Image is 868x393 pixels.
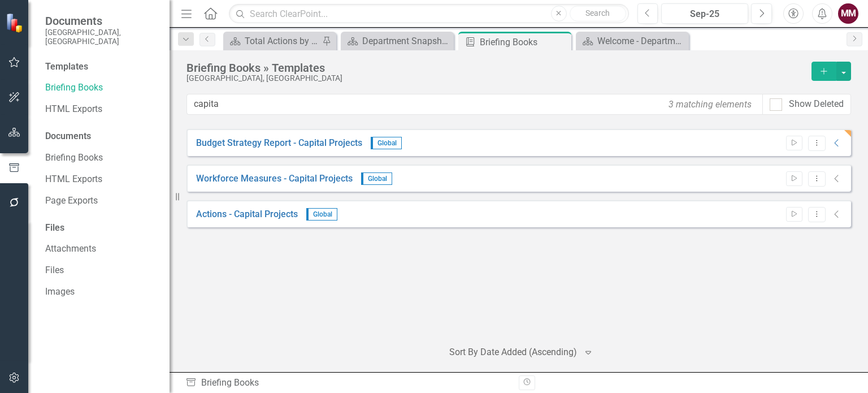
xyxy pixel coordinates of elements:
[480,35,568,49] div: Briefing Books
[45,173,158,186] a: HTML Exports
[45,222,158,235] div: Files
[196,137,362,150] a: Budget Strategy Report - Capital Projects
[45,243,158,256] a: Attachments
[45,103,158,116] a: HTML Exports
[789,98,844,111] div: Show Deleted
[45,195,158,208] a: Page Exports
[344,34,451,48] a: Department Snapshot
[371,137,402,149] span: Global
[196,208,298,221] a: Actions - Capital Projects
[45,264,158,277] a: Files
[6,13,25,33] img: ClearPoint Strategy
[579,34,686,48] a: Welcome - Department Snapshot
[229,4,628,24] input: Search ClearPoint...
[45,61,158,74] div: Templates
[196,172,353,185] a: Workforce Measures - Capital Projects
[570,6,626,21] button: Search
[838,3,858,24] button: MM
[666,95,754,114] div: 3 matching elements
[186,94,763,115] input: Filter Templates...
[245,34,319,48] div: Total Actions by Type
[306,208,337,221] span: Global
[597,34,686,48] div: Welcome - Department Snapshot
[45,14,158,28] span: Documents
[361,172,392,185] span: Global
[585,8,610,18] span: Search
[45,81,158,94] a: Briefing Books
[185,377,510,390] div: Briefing Books
[665,7,744,21] div: Sep-25
[661,3,748,24] button: Sep-25
[45,152,158,165] a: Briefing Books
[45,28,158,46] small: [GEOGRAPHIC_DATA], [GEOGRAPHIC_DATA]
[226,34,319,48] a: Total Actions by Type
[45,130,158,143] div: Documents
[45,286,158,299] a: Images
[186,74,806,83] div: [GEOGRAPHIC_DATA], [GEOGRAPHIC_DATA]
[186,62,806,74] div: Briefing Books » Templates
[362,34,451,48] div: Department Snapshot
